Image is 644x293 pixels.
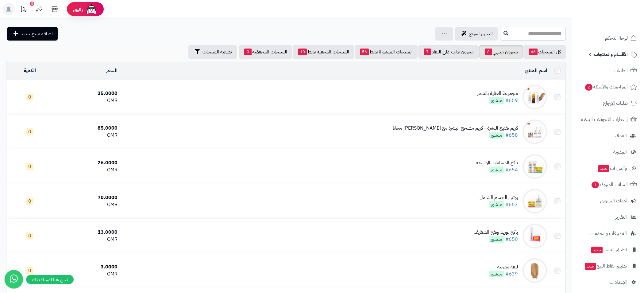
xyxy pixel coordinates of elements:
a: المنتجات المخفضة0 [239,45,292,59]
span: منشور [489,271,504,277]
span: تطبيق المتجر [591,245,627,254]
a: كل المنتجات66 [523,45,566,59]
span: 0 [26,128,33,135]
a: اضافة منتج جديد [7,27,58,41]
div: باكج المسامات الواسعة [476,159,518,166]
button: تصفية المنتجات [188,45,237,59]
span: منشور [489,97,504,104]
span: الأقسام والمنتجات [594,50,628,59]
div: OMR [55,97,118,104]
a: اسم المنتج [525,67,547,74]
div: مجموعة العناية بالشعر [477,90,518,97]
span: التقارير [615,213,627,221]
span: 0 [26,94,33,100]
span: وآتس آب [597,164,627,173]
a: إشعارات التحويلات البنكية [576,112,640,127]
a: #650 [505,236,518,243]
a: لوحة التحكم [576,31,640,45]
span: منشور [489,132,504,139]
span: جديد [598,165,609,172]
span: 0 [26,198,33,205]
div: OMR [55,271,118,278]
a: #659 [505,97,518,104]
span: 66 [529,49,538,55]
span: جديد [591,247,603,253]
span: الطلبات [614,66,628,75]
span: جديد [585,263,596,270]
a: المنتجات المنشورة فقط56 [355,45,418,59]
span: 0 [26,232,33,239]
a: المدونة [576,145,640,159]
a: السعر [106,67,118,74]
a: السلات المتروكة1 [576,177,640,192]
div: باكج توريد ونفخ الشفايف [474,229,518,236]
a: مخزون قارب على النفاذ7 [418,45,479,59]
span: رفيق [73,6,83,13]
a: وآتس آبجديد [576,161,640,176]
a: الطلبات [576,63,640,78]
div: 10 [30,2,34,6]
span: 0 [26,267,33,274]
img: ai-face.png [85,3,98,15]
span: الإعدادات [609,278,627,287]
span: طلبات الإرجاع [603,99,628,107]
span: المدونة [613,148,627,156]
a: العملاء [576,128,640,143]
span: اضافة منتج جديد [21,30,53,37]
img: روتين الجسم الشامل [523,189,547,213]
img: كريم تفتيح البشرة - كريم مصحح البشرة مع ريتنول مجاناً [523,119,547,144]
div: 70.0000 [55,194,118,201]
a: الكمية [24,67,36,74]
div: 13.0000 [55,229,118,236]
span: 7 [424,49,431,55]
a: التحرير لسريع [455,27,498,41]
div: 25.0000 [55,90,118,97]
img: logo-2.png [602,16,638,29]
a: #639 [505,270,518,278]
span: 56 [360,49,369,55]
a: أدوات التسويق [576,193,640,208]
span: أدوات التسويق [600,197,627,205]
img: باكج توريد ونفخ الشفايف [523,224,547,248]
a: #654 [505,166,518,174]
a: التطبيقات والخدمات [576,226,640,241]
div: كريم تفتيح البشرة - كريم مصحح البشرة مع [PERSON_NAME] مجاناً [393,125,518,132]
span: تطبيق نقاط البيع [584,262,627,270]
a: #658 [505,131,518,139]
img: ليفة مغربية [523,258,547,283]
a: المراجعات والأسئلة2 [576,80,640,94]
span: التطبيقات والخدمات [589,229,627,238]
div: OMR [55,201,118,208]
div: OMR [55,166,118,174]
span: 10 [298,49,307,55]
span: 0 [26,163,33,170]
span: 0 [244,49,252,55]
span: 2 [585,84,592,91]
span: 1 [592,182,599,188]
a: #653 [505,201,518,208]
span: إشعارات التحويلات البنكية [581,115,628,124]
span: 8 [485,49,492,55]
div: 3.0000 [55,264,118,271]
a: طلبات الإرجاع [576,96,640,111]
a: تحديثات المنصة [16,3,32,17]
span: العملاء [615,131,627,140]
div: 26.0000 [55,159,118,166]
div: OMR [55,236,118,243]
span: التحرير لسريع [469,30,493,37]
span: منشور [489,166,504,173]
span: المراجعات والأسئلة [584,83,628,91]
span: لوحة التحكم [605,34,628,42]
span: منشور [489,201,504,208]
div: 85.0000 [55,125,118,132]
a: تطبيق نقاط البيعجديد [576,259,640,273]
a: التقارير [576,210,640,225]
span: السلات المتروكة [591,180,628,189]
span: تصفية المنتجات [202,48,232,56]
a: مخزون منتهي8 [479,45,523,59]
div: OMR [55,132,118,139]
a: الإعدادات [576,275,640,290]
div: ليفة مغربية [489,264,518,271]
div: روتين الجسم الشامل [480,194,518,201]
img: باكج المسامات الواسعة [523,154,547,179]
